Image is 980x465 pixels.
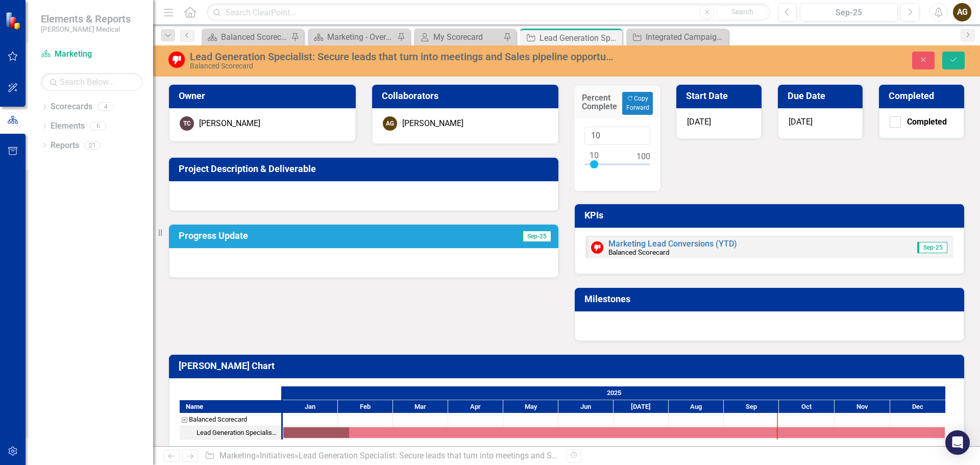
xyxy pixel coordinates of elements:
div: Balanced Scorecard [189,413,247,426]
a: Marketing Lead Conversions (YTD) [608,239,737,249]
h3: Start Date [686,91,755,101]
img: Below Target [591,241,603,254]
a: Integrated Campaigns [629,31,726,43]
div: My Scorecard [433,31,501,43]
a: Marketing [41,48,143,60]
div: Apr [448,400,503,413]
div: Mar [393,400,448,413]
button: Search [717,5,768,19]
h3: Completed [889,91,958,101]
span: Search [731,8,753,16]
div: Task: Balanced Scorecard Start date: 2025-01-01 End date: 2025-01-02 [180,413,281,426]
div: Aug [669,400,724,413]
img: Below Target [168,52,185,68]
div: Lead Generation Specialist: Secure leads that turn into meetings and Sales pipeline opportunities [197,426,278,439]
a: Reports [51,140,79,152]
div: Nov [835,400,890,413]
span: [DATE] [789,117,813,127]
small: [PERSON_NAME] Medical [41,25,131,33]
div: Sep [724,400,779,413]
h3: Owner [179,91,350,101]
div: Task: Start date: 2025-01-01 End date: 2025-12-31 [283,427,945,438]
span: [DATE] [687,117,711,127]
div: Name [180,400,281,413]
div: Oct [779,400,835,413]
div: Integrated Campaigns [646,31,726,43]
a: Elements [51,120,85,132]
h3: KPIs [584,210,958,221]
a: Scorecards [51,101,92,113]
div: Balanced Scorecard Welcome Page [221,31,288,43]
div: 4 [97,103,114,111]
h3: Project Description & Deliverable [179,164,552,174]
small: Balanced Scorecard [608,248,670,256]
span: Sep-25 [917,242,947,253]
div: Jul [614,400,669,413]
div: » » [205,450,559,462]
div: Feb [338,400,393,413]
div: Open Intercom Messenger [945,430,970,455]
h3: [PERSON_NAME] Chart [179,361,958,371]
div: AG [383,116,397,131]
button: AG [953,3,971,21]
h3: Collaborators [382,91,553,101]
a: Initiatives [260,451,295,460]
div: Task: Start date: 2025-01-01 End date: 2025-12-31 [180,426,281,439]
a: Marketing - Overview Dashboard [310,31,395,43]
div: 2025 [283,386,946,400]
div: 6 [90,122,106,131]
h3: Due Date [788,91,857,101]
input: Search ClearPoint... [207,4,770,21]
div: Dec [890,400,946,413]
h3: Progress Update [179,231,436,241]
div: 21 [84,141,101,150]
div: [PERSON_NAME] [402,118,463,130]
div: Lead Generation Specialist: Secure leads that turn into meetings and Sales pipeline opportunities [299,451,646,460]
div: [PERSON_NAME] [199,118,260,130]
img: ClearPoint Strategy [5,11,23,29]
h3: Percent Complete [582,93,617,111]
div: Jun [558,400,614,413]
div: Balanced Scorecard [180,413,281,426]
div: Sep-25 [803,7,894,19]
a: Balanced Scorecard Welcome Page [204,31,288,43]
div: May [503,400,558,413]
span: Elements & Reports [41,13,131,25]
a: My Scorecard [416,31,501,43]
button: Sep-25 [800,3,898,21]
div: Lead Generation Specialist: Secure leads that turn into meetings and Sales pipeline opportunities [540,32,620,44]
span: Sep-25 [521,231,551,242]
div: Balanced Scorecard [190,62,615,70]
div: Lead Generation Specialist: Secure leads that turn into meetings and Sales pipeline opportunities [190,51,615,62]
div: Jan [283,400,338,413]
a: Marketing [219,451,256,460]
div: Lead Generation Specialist: Secure leads that turn into meetings and Sales pipeline opportunities [180,426,281,439]
div: TC [180,116,194,131]
button: Copy Forward [622,92,652,114]
input: Search Below... [41,73,143,91]
div: Marketing - Overview Dashboard [327,31,395,43]
h3: Milestones [584,294,958,304]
